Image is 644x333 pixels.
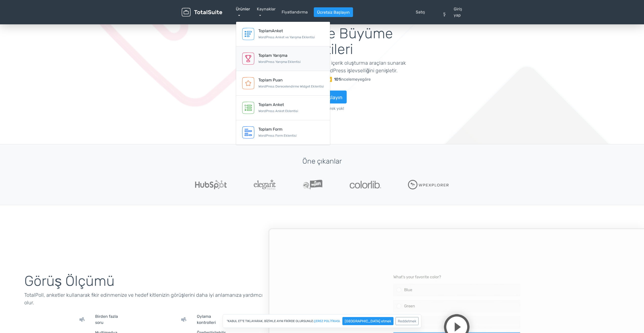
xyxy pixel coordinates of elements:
[303,180,323,190] img: WPLift
[254,180,276,190] img: Zarif Temalar
[258,84,324,88] font: WordPress Derecelendirme Widget Eklentisi
[342,317,393,325] button: [GEOGRAPHIC_DATA] etmek
[353,9,414,15] font: soru_cevap
[431,6,463,18] a: kişiGiriş yap
[258,35,315,39] font: WordPress Anket ve Yarışma Eklentisi
[340,77,362,82] font: incelemeye
[362,77,371,82] font: göre
[236,7,250,17] a: Ürünler
[258,102,284,107] font: Toplam Anket
[353,9,425,15] a: soru_cevapSatış
[257,7,276,11] font: Kaynaklar
[345,319,391,323] font: [GEOGRAPHIC_DATA] etmek
[454,7,462,17] font: Giriş yap
[350,181,381,188] img: Colorlib
[236,71,330,96] a: Toplam Puan WordPress Derecelendirme Widget Eklentisi
[314,320,340,323] a: çerez politikası
[431,9,452,15] font: kişi
[340,319,340,323] font: .
[242,102,254,114] img: Toplam Anket
[230,74,414,84] a: Mükemmel 5/5 101incelemeyegöre
[236,22,330,46] a: ToplamAnket WordPress Anket ve Yarışma Eklentisi
[242,126,254,138] img: Toplam Form
[195,180,227,189] img: Hubspot
[416,10,425,14] font: Satış
[258,60,301,64] font: WordPress Yarışma Eklentisi
[258,134,297,137] font: WordPress Form Eklentisi
[282,10,308,14] font: Fiyatlandırma
[314,7,353,17] a: Ücretsiz Başlayın
[242,77,254,89] img: Toplam Puan
[258,127,282,132] font: Toplam Form
[317,10,350,14] font: Ücretsiz Başlayın
[258,78,283,82] font: Toplam Puan
[282,9,308,15] a: Fiyatlandırma
[257,7,276,17] a: Kaynaklar
[242,52,254,65] img: Toplam Yarışma
[314,319,340,323] font: çerez politikası
[227,319,314,323] font: "Kabul Et"e tıklayarak, bizimle aynı fikirde olursunuz.
[182,8,222,17] img: WordPress için TotalSuite
[242,28,254,40] img: ToplamAnket
[258,109,298,113] font: WordPress Anket Eklentisi
[24,273,115,289] font: Görüş Ölçümü
[236,96,330,120] a: Toplam Anket WordPress Anket Eklentisi
[408,180,449,189] img: WPExplorer
[24,292,262,306] font: TotalPoll, anketler kullanarak fikir edinmenize ve hedef kitlenizin görüşlerini daha iyi anlamanı...
[396,317,419,325] button: Reddetmek
[258,53,287,58] font: Toplam Yarışma
[236,46,330,71] a: Toplam Yarışma WordPress Yarışma Eklentisi
[236,7,250,11] font: Ürünler
[302,157,342,165] font: Öne çıkanlar
[334,77,340,82] font: 101
[236,120,330,145] a: Toplam Form WordPress Form Eklentisi
[258,28,283,33] font: ToplamAnket
[398,319,416,323] font: Reddetmek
